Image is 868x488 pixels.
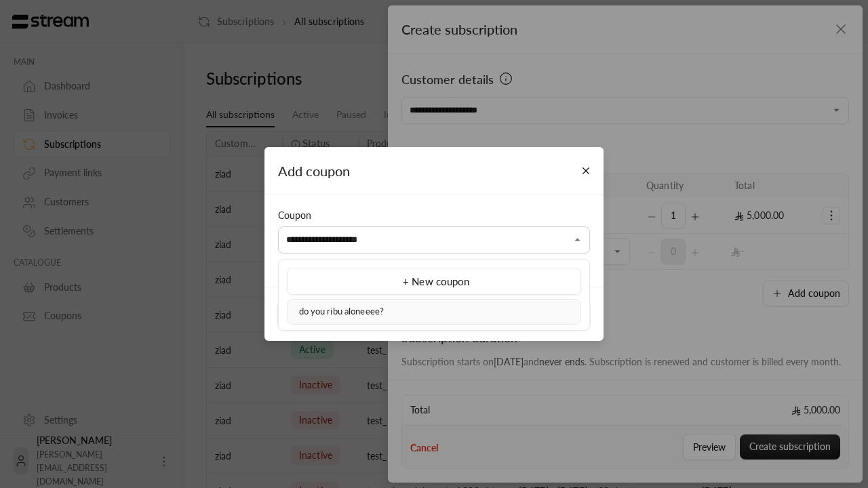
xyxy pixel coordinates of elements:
span: do you ribu aloneeee? [299,306,384,317]
button: Close [570,232,586,248]
button: Close [574,159,598,183]
div: Coupon [278,209,590,222]
span: + New coupon [403,275,469,287]
span: Add coupon [278,163,350,179]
